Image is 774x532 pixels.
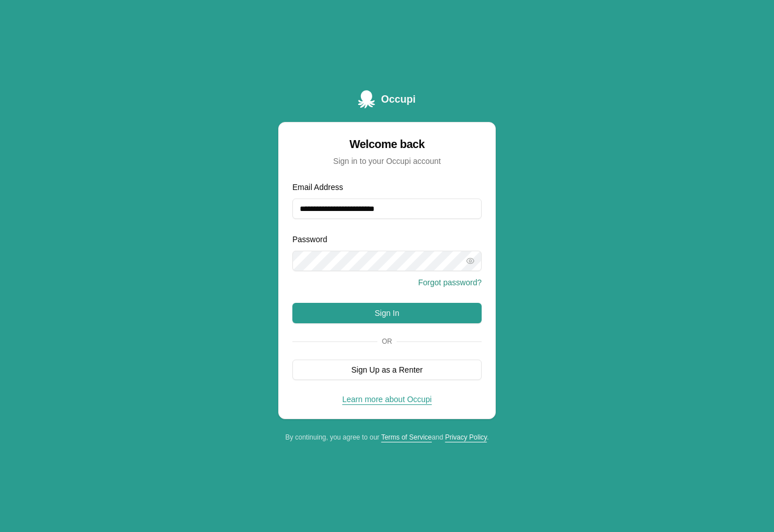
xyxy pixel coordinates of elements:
div: Sign in to your Occupi account [292,155,482,167]
a: Learn more about Occupi [342,395,432,404]
span: Occupi [381,91,415,107]
a: Terms of Service [381,433,432,441]
a: Occupi [358,90,415,108]
div: Welcome back [292,136,482,152]
label: Password [292,235,327,244]
button: Sign In [292,303,482,323]
span: Or [377,337,397,346]
div: By continuing, you agree to our and . [278,433,496,442]
button: Forgot password? [418,277,482,288]
label: Email Address [292,183,343,192]
button: Sign Up as a Renter [292,360,482,380]
a: Privacy Policy [445,433,487,441]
